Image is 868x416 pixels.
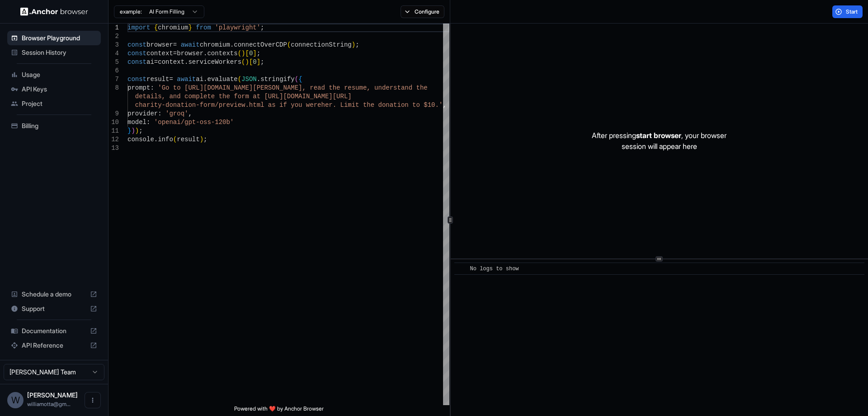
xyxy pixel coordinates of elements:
span: Usage [22,70,97,79]
span: browser [177,50,203,57]
div: API Reference [7,338,101,353]
span: William Motta [27,391,78,399]
div: 7 [108,75,119,84]
span: ) [131,127,135,134]
span: Project [22,99,97,108]
span: details, and complete the form at [URL] [135,93,283,100]
span: ( [173,136,177,143]
span: 0 [253,58,256,66]
span: Start [846,8,859,15]
span: const [127,41,146,48]
span: chromium [158,24,188,31]
div: 3 [108,41,119,49]
span: 'Go to [URL][DOMAIN_NAME][PERSON_NAME], re [158,84,317,91]
span: ai [196,76,203,83]
span: ( [241,58,245,66]
span: 'openai/gpt-oss-120b' [154,119,234,126]
span: connectOverCDP [234,41,287,48]
div: Support [7,301,101,316]
span: Session History [22,48,97,57]
div: 13 [108,144,119,153]
span: Schedule a demo [22,290,86,299]
span: const [127,50,146,57]
div: Billing [7,119,101,133]
span: { [154,24,158,31]
span: 'groq' [165,110,188,117]
span: const [127,76,146,83]
span: ] [257,58,260,66]
span: ; [260,58,264,66]
span: ​ [459,264,463,273]
div: 10 [108,118,119,127]
span: [ [245,50,249,57]
div: 11 [108,127,119,135]
span: [DOMAIN_NAME][URL] [283,93,351,100]
div: API Keys [7,82,101,96]
span: ( [295,76,298,83]
span: ; [257,50,260,57]
span: her. Limit the donation to $10.' [321,101,443,109]
span: = [173,50,177,57]
span: ; [203,136,207,143]
div: Usage [7,67,101,82]
span: = [154,58,158,66]
span: } [188,24,192,31]
span: connectionString [291,41,351,48]
button: Open menu [85,392,101,408]
span: ] [253,50,256,57]
span: prompt [127,84,150,91]
span: evaluate [207,76,237,83]
span: browser [146,41,173,48]
span: ; [260,24,264,31]
div: 2 [108,32,119,41]
span: ) [352,41,355,48]
span: JSON [241,76,257,83]
span: ( [238,76,241,83]
div: 9 [108,110,119,118]
span: ai [146,58,154,66]
span: API Reference [22,341,86,350]
span: start browser [636,131,681,140]
span: ) [241,50,245,57]
span: . [184,58,188,66]
div: Documentation [7,324,101,338]
span: result [146,76,169,83]
span: 0 [249,50,253,57]
div: 1 [108,24,119,32]
span: ) [135,127,139,134]
span: = [173,41,177,48]
span: , [188,110,192,117]
span: context [146,50,173,57]
span: provider [127,110,158,117]
div: 12 [108,135,119,144]
button: Start [832,5,863,18]
span: ( [287,41,291,48]
span: result [177,136,199,143]
span: [ [249,58,253,66]
span: : [150,84,154,91]
span: Billing [22,121,97,130]
span: } [127,127,131,134]
div: Schedule a demo [7,287,101,301]
span: Powered with ❤️ by Anchor Browser [234,405,324,416]
span: contexts [207,50,237,57]
span: console [127,136,154,143]
span: = [169,76,173,83]
span: info [158,136,173,143]
span: . [154,136,158,143]
span: from [196,24,211,31]
div: Session History [7,45,101,60]
span: { [298,76,302,83]
div: 8 [108,84,119,92]
span: context [158,58,184,66]
span: API Keys [22,85,97,94]
span: example: [120,8,142,15]
span: charity-donation-form/preview.html as if you were [135,101,321,109]
span: import [127,24,150,31]
span: ; [355,41,359,48]
span: model [127,119,146,126]
span: ( [238,50,241,57]
span: 'playwright' [215,24,260,31]
span: Documentation [22,326,86,335]
span: await [181,41,200,48]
